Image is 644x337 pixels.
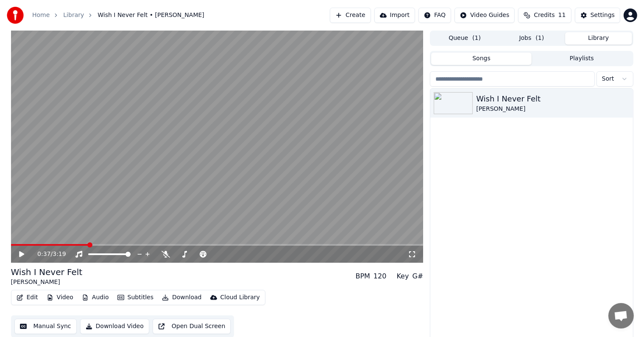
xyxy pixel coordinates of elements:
div: [PERSON_NAME] [11,278,83,286]
button: Manual Sync [14,319,77,334]
button: Settings [575,8,620,23]
button: Playlists [532,53,632,65]
button: Open Dual Screen [153,319,231,334]
span: 0:37 [37,250,50,258]
div: Open chat [608,303,634,329]
span: 11 [558,11,566,20]
button: Video Guides [454,8,515,23]
nav: breadcrumb [32,11,204,20]
div: Cloud Library [220,293,260,302]
button: Download [159,292,205,303]
div: / [37,250,58,258]
div: G# [413,271,424,281]
div: Wish I Never Felt [11,266,83,278]
span: ( 1 ) [472,34,481,42]
div: Key [397,271,409,281]
button: FAQ [418,8,451,23]
button: Subtitles [114,292,157,303]
span: ( 1 ) [535,34,544,42]
span: 3:19 [53,250,66,258]
button: Download Video [80,319,149,334]
button: Create [330,8,371,23]
a: Library [63,11,84,20]
button: Songs [431,53,532,65]
button: Queue [431,32,498,45]
button: Jobs [498,32,565,45]
img: youka [7,7,24,24]
span: Sort [602,75,614,83]
button: Library [565,32,632,45]
button: Credits11 [518,8,571,23]
div: Settings [591,11,615,20]
div: BPM [356,271,370,281]
div: Wish I Never Felt [476,93,629,105]
button: Audio [78,292,112,303]
span: Credits [534,11,555,20]
button: Import [374,8,415,23]
span: Wish I Never Felt • [PERSON_NAME] [98,11,204,20]
button: Video [43,292,77,303]
div: 120 [374,271,387,281]
a: Home [32,11,50,20]
button: Edit [13,292,42,303]
div: [PERSON_NAME] [476,105,629,113]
